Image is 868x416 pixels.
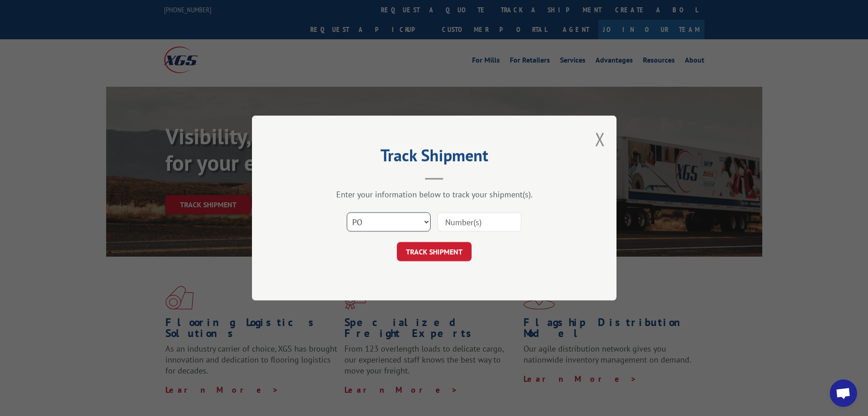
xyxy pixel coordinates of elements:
button: TRACK SHIPMENT [397,242,472,261]
input: Number(s) [437,212,521,232]
button: Close modal [595,127,605,151]
h2: Track Shipment [298,149,571,166]
div: Enter your information below to track your shipment(s). [298,189,571,200]
a: Open chat [830,379,857,407]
